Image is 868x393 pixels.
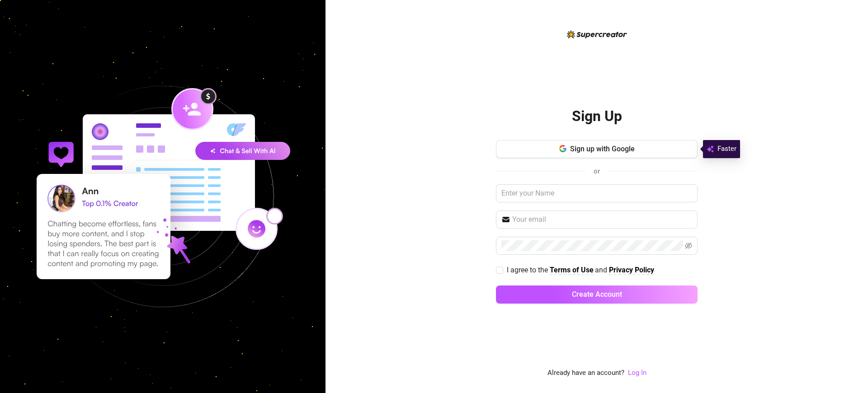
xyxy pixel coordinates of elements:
strong: Privacy Policy [609,266,654,274]
span: Create Account [572,290,622,299]
img: signup-background-D0MIrEPF.svg [6,40,319,353]
a: Log In [628,369,646,377]
span: I agree to the [507,266,550,274]
button: Create Account [496,285,698,304]
span: Faster [717,144,736,154]
h2: Sign Up [572,107,622,126]
span: or [594,167,600,175]
a: Terms of Use [550,266,594,275]
span: Already have an account? [547,368,624,379]
button: Sign up with Google [496,140,698,158]
img: logo-BBDzfeDw.svg [567,30,627,38]
input: Enter your Name [496,184,698,202]
span: eye-invisible [685,242,692,249]
input: Your email [512,214,692,225]
span: Sign up with Google [570,145,635,153]
span: and [595,266,609,274]
a: Log In [628,368,646,379]
strong: Terms of Use [550,266,594,274]
a: Privacy Policy [609,266,654,275]
img: svg%3e [707,144,714,154]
